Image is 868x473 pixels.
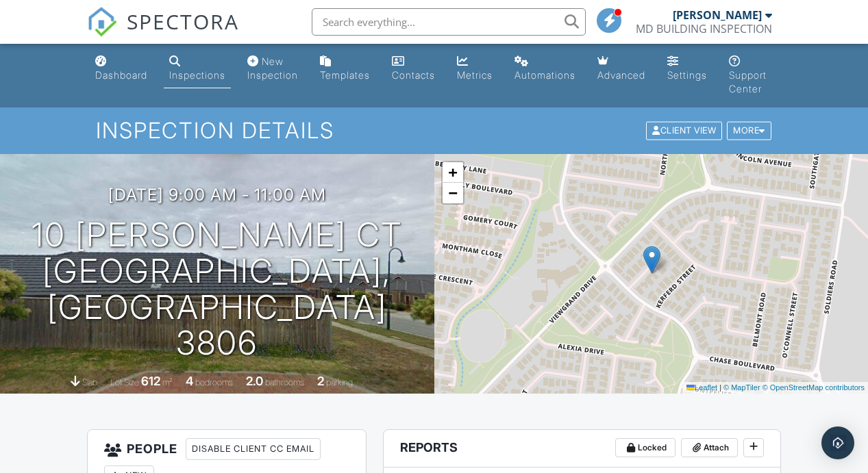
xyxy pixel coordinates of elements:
[87,18,239,47] a: SPECTORA
[314,49,375,88] a: Templates
[821,426,854,459] div: Open Intercom Messenger
[646,122,722,140] div: Client View
[686,383,717,392] a: Leaflet
[719,383,721,392] span: |
[326,377,353,387] span: parking
[317,374,324,388] div: 2
[87,7,117,37] img: The Best Home Inspection Software - Spectora
[392,69,435,81] div: Contacts
[127,7,239,36] span: SPECTORA
[312,8,586,36] input: Search everything...
[246,374,263,388] div: 2.0
[645,125,726,135] a: Client View
[667,69,707,81] div: Settings
[457,69,493,81] div: Metrics
[723,383,760,392] a: © MapTiler
[762,383,865,392] a: © OpenStreetMap contributors
[320,69,370,81] div: Templates
[108,186,326,204] h3: [DATE] 9:00 am - 11:00 am
[597,69,645,81] div: Advanced
[636,22,772,36] div: MD BUILDING INSPECTION
[592,49,651,88] a: Advanced
[727,122,771,140] div: More
[186,438,321,460] div: Disable Client CC Email
[265,377,304,387] span: bathrooms
[514,69,575,81] div: Automations
[443,162,463,183] a: Zoom in
[90,49,153,88] a: Dashboard
[110,377,139,387] span: Lot Size
[643,246,660,274] img: Marker
[95,69,147,81] div: Dashboard
[164,49,231,88] a: Inspections
[673,8,762,22] div: [PERSON_NAME]
[662,49,712,88] a: Settings
[443,183,463,203] a: Zoom out
[186,374,193,388] div: 4
[386,49,441,88] a: Contacts
[448,164,457,181] span: +
[195,377,233,387] span: bedrooms
[509,49,581,88] a: Automations (Basic)
[141,374,160,388] div: 612
[451,49,498,88] a: Metrics
[96,118,773,142] h1: Inspection Details
[169,69,225,81] div: Inspections
[242,49,303,88] a: New Inspection
[723,49,779,102] a: Support Center
[82,377,97,387] span: slab
[247,55,298,81] div: New Inspection
[448,184,457,201] span: −
[22,217,412,361] h1: 10 [PERSON_NAME] Ct [GEOGRAPHIC_DATA], [GEOGRAPHIC_DATA] 3806
[729,69,767,94] div: Support Center
[162,377,173,387] span: m²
